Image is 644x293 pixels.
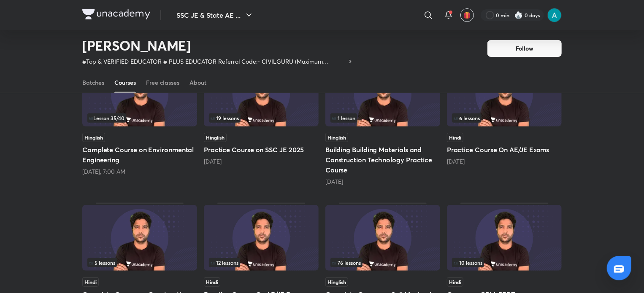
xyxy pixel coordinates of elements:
span: Hinglish [325,133,348,142]
img: Thumbnail [204,61,319,126]
div: Courses [114,78,136,87]
div: infosection [330,113,435,123]
span: Follow [516,44,533,53]
button: Follow [487,40,562,57]
img: Thumbnail [82,61,197,126]
div: left [209,258,314,267]
div: left [87,113,192,123]
div: infosection [452,113,557,123]
img: Thumbnail [204,205,319,271]
span: 6 lessons [454,116,480,121]
h2: [PERSON_NAME] [82,37,354,54]
div: Building Building Materials and Construction Technology Practice Course [325,59,440,186]
div: left [452,258,557,267]
span: Hinglish [82,133,105,142]
a: About [189,73,206,93]
div: Free classes [146,78,179,87]
div: infocontainer [209,113,314,123]
img: Thumbnail [447,61,562,126]
span: Hindi [447,277,463,287]
div: left [87,258,192,267]
h5: Practice Course On AE/JE Exams [447,145,562,155]
img: Thumbnail [82,205,197,271]
a: Batches [82,73,104,93]
span: Hinglish [325,277,348,287]
div: infocontainer [330,258,435,267]
img: Thumbnail [325,61,440,126]
div: infosection [87,113,192,123]
div: Practice Course on SSC JE 2025 [204,59,319,186]
button: avatar [460,8,474,22]
h5: Building Building Materials and Construction Technology Practice Course [325,145,440,175]
div: Complete Course on Environmental Engineering [82,59,197,186]
button: SSC JE & State AE ... [171,7,259,24]
img: Ajay Singh [547,8,562,22]
span: 1 lesson [332,116,355,121]
span: Lesson 35 / 40 [89,116,124,121]
p: #Top & VERIFIED EDUCATOR # PLUS EDUCATOR Referral Code:- CIVILGURU (Maximum discount) [82,57,347,66]
div: 12 days ago [325,177,440,186]
div: left [330,113,435,123]
div: infosection [452,258,557,267]
div: infocontainer [87,258,192,267]
span: 12 lessons [211,260,238,265]
span: 5 lessons [89,260,115,265]
a: Company Logo [82,9,150,22]
a: Free classes [146,73,179,93]
span: 10 lessons [454,260,482,265]
span: Hinglish [204,133,227,142]
span: Hindi [82,277,99,287]
div: infocontainer [452,258,557,267]
span: Hindi [447,133,463,142]
div: infosection [209,258,314,267]
span: 19 lessons [211,116,239,121]
img: Company Logo [82,9,150,19]
div: infosection [209,113,314,123]
img: streak [514,11,523,19]
div: left [452,113,557,123]
div: left [330,258,435,267]
div: infosection [87,258,192,267]
div: infocontainer [87,113,192,123]
div: About [189,78,206,87]
div: infocontainer [209,258,314,267]
div: infosection [330,258,435,267]
a: Courses [114,73,136,93]
div: Batches [82,78,104,87]
div: infocontainer [330,113,435,123]
img: Thumbnail [325,205,440,271]
div: left [209,113,314,123]
div: Today, 7:00 AM [82,167,197,176]
h5: Practice Course on SSC JE 2025 [204,145,319,155]
div: Practice Course On AE/JE Exams [447,59,562,186]
h5: Complete Course on Environmental Engineering [82,145,197,165]
div: infocontainer [452,113,557,123]
span: Hindi [204,277,220,287]
div: 15 days ago [447,157,562,166]
span: 76 lessons [332,260,361,265]
img: Thumbnail [447,205,562,271]
img: avatar [463,11,471,19]
div: 7 days ago [204,157,319,166]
